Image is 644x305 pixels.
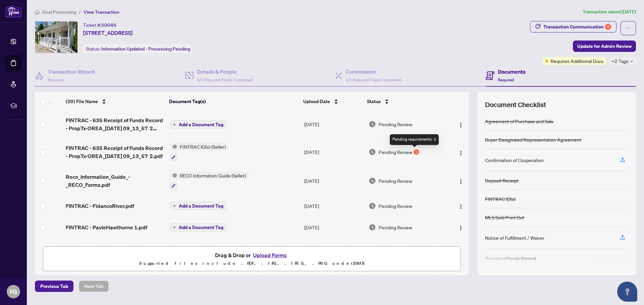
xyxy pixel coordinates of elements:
th: Status [364,92,444,111]
span: Deal Processing [42,9,76,15]
span: FINTRAC ID(s) (Seller) [177,143,228,150]
span: down [630,60,633,63]
div: FINTRAC ID(s) [485,195,516,203]
div: Agreement of Purchase and Sale [485,118,553,125]
span: +2 Tags [611,57,629,65]
span: 3/3 Required Fields Completed [197,77,253,82]
span: FINTRAC - 635 Receipt of Funds Record - PropTx-OREA_[DATE] 09_13_57 2 1.pdf [66,116,164,132]
span: Previous Tab [40,281,68,292]
div: Receipt of Funds Record [485,254,536,262]
span: 1/1 Required Fields Completed [345,77,401,82]
span: Pending Review [379,202,412,210]
img: Document Status [369,202,376,210]
button: Logo [455,201,466,211]
div: Confirmation of Cooperation [485,156,544,164]
button: Logo [455,222,466,233]
span: Add a Document Tag [179,225,223,230]
span: Pending Review [379,177,412,184]
td: [DATE] [302,138,366,166]
span: Drag & Drop orUpload FormsSupported files include .PDF, .JPG, .JPEG, .PNG under25MB [43,247,461,272]
div: Ticket #: [83,21,116,29]
span: plus [173,226,176,229]
td: [DATE] [302,238,366,265]
button: Open asap [617,282,637,302]
span: Status [367,98,381,105]
span: Pending Review [379,148,412,156]
button: Status IconRECO Information Guide (Seller) [170,172,249,190]
p: Supported files include .PDF, .JPG, .JPEG, .PNG under 25 MB [47,259,457,268]
span: Requires Additional Docs [551,57,603,65]
span: plus [173,123,176,126]
td: [DATE] [302,195,366,217]
span: FINTRAC - 635 Receipt of Funds Record - PropTx-OREA_[DATE] 09_13_57 2.pdf [66,144,164,160]
td: [DATE] [302,111,366,138]
h4: Transaction Wizard [48,68,95,76]
button: Next Tab [79,281,109,292]
div: Transaction Communication [543,21,611,32]
span: 50046 [101,22,116,28]
span: Upload Date [303,98,330,105]
img: Logo [458,204,464,209]
button: Add a Document Tag [170,202,226,210]
span: Information Updated - Processing Pending [101,46,190,52]
span: Pending Review [379,121,412,128]
button: Previous Tab [35,281,73,292]
div: Pending requirements: 1 [390,134,439,145]
div: Status: [83,44,193,53]
span: Drag & Drop or [215,251,289,259]
li: / [79,8,81,16]
img: Logo [458,225,464,231]
th: Upload Date [301,92,365,111]
div: Buyer Designated Representation Agreement [485,136,581,143]
span: Required [498,77,514,82]
span: Pending Review [379,224,412,231]
button: Update for Admin Review [573,41,636,52]
td: [DATE] [302,217,366,238]
button: Add a Document Tag [170,223,226,231]
button: Logo [455,119,466,130]
span: ellipsis [626,26,631,30]
img: Status Icon [170,143,177,150]
h4: Commission [345,68,401,76]
img: Document Status [369,121,376,128]
span: home [35,10,40,14]
img: Logo [458,150,464,156]
img: Logo [458,123,464,128]
button: Status IconFINTRAC ID(s) (Seller) [170,143,228,161]
img: logo [5,5,21,17]
div: MLS Sold Print Out [485,214,524,221]
img: Logo [458,179,464,184]
h4: Documents [498,68,526,76]
th: Document Tag(s) [166,92,300,111]
span: Add a Document Tag [179,122,223,127]
span: Update for Admin Review [577,41,632,52]
span: Required [48,77,64,82]
span: Reco_Information_Guide_-_RECO_Forms.pdf [66,173,164,189]
span: (20) File Name [66,98,98,105]
img: Document Status [369,148,376,156]
th: (20) File Name [63,92,166,111]
span: View Transaction [84,9,119,15]
span: Add a Document Tag [179,204,223,208]
button: Transaction Communication9 [530,21,616,32]
span: Document Checklist [485,100,546,109]
span: FINTRAC - FidancoRiver.pdf [66,202,134,210]
button: Upload Forms [251,251,289,259]
span: plus [173,204,176,208]
span: FG [10,287,17,296]
div: 9 [605,24,611,30]
span: RECO Information Guide (Seller) [177,172,249,179]
button: Logo [455,175,466,186]
img: Document Status [369,177,376,184]
h4: Details & People [197,68,253,76]
div: 1 [414,149,419,155]
button: Add a Document Tag [170,121,226,129]
span: [STREET_ADDRESS] [83,29,132,37]
div: Notice of Fulfillment / Waiver [485,234,544,241]
span: FINTRAC - PavleHawthorne 1.pdf [66,223,147,231]
button: Add a Document Tag [170,120,226,129]
img: IMG-N12167957_1.jpg [35,21,77,53]
div: Deposit Receipt [485,177,519,184]
button: Logo [455,147,466,157]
